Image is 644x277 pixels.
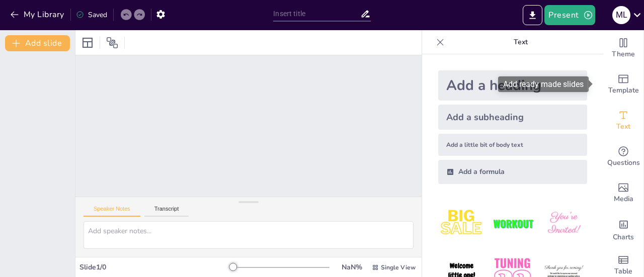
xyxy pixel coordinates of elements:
div: Add text boxes [603,103,643,139]
span: Theme [612,49,635,60]
button: Add slide [5,35,70,51]
span: Template [608,85,639,96]
button: Present [544,5,595,25]
span: Questions [607,157,640,168]
div: Add ready made slides [498,76,589,92]
span: Charts [613,232,634,243]
span: Position [106,37,118,49]
button: My Library [8,7,68,23]
span: Text [616,121,630,132]
img: 1.jpeg [438,200,485,247]
div: M L [612,6,630,24]
button: M L [612,5,630,25]
div: Add a heading [438,70,587,101]
div: Add a little bit of body text [438,134,587,156]
div: Add ready made slides [603,66,643,103]
div: Layout [79,35,96,51]
span: Table [614,266,632,277]
button: Speaker Notes [84,206,140,217]
button: Transcript [144,206,189,217]
div: Add images, graphics, shapes or video [603,175,643,211]
input: Insert title [273,7,360,21]
img: 3.jpeg [540,200,587,247]
img: 2.jpeg [489,200,536,247]
button: Export to PowerPoint [523,5,542,25]
div: Get real-time input from your audience [603,139,643,175]
div: Slide 1 / 0 [79,262,233,272]
div: Add a formula [438,160,587,184]
span: Media [614,194,633,205]
span: Single View [381,263,416,271]
div: Add a subheading [438,105,587,130]
p: Text [448,30,593,54]
div: Saved [76,10,107,20]
div: NaN % [340,262,364,272]
div: Change the overall theme [603,30,643,66]
div: Add charts and graphs [603,211,643,247]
